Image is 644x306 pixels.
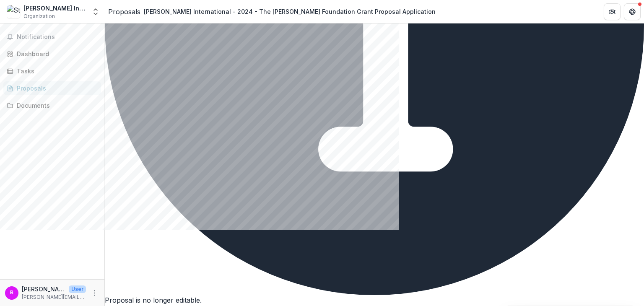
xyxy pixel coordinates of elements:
[7,5,20,18] img: Steiger International
[23,13,55,20] span: Organization
[10,290,13,296] div: brian.stephens@steiger.org
[3,99,101,112] a: Documents
[17,34,98,41] span: Notifications
[17,49,94,58] div: Dashboard
[23,4,86,13] div: [PERSON_NAME] International
[3,30,101,44] button: Notifications
[108,5,439,18] nav: breadcrumb
[604,3,621,20] button: Partners
[108,7,140,17] a: Proposals
[17,101,94,110] div: Documents
[17,84,94,93] div: Proposals
[89,288,99,298] button: More
[105,295,644,305] div: Proposal is no longer editable.
[69,285,86,293] p: User
[22,293,86,301] p: [PERSON_NAME][EMAIL_ADDRESS][PERSON_NAME][PERSON_NAME][DOMAIN_NAME]
[22,285,65,293] p: [PERSON_NAME][EMAIL_ADDRESS][PERSON_NAME][PERSON_NAME][DOMAIN_NAME]
[90,3,101,20] button: Open entity switcher
[144,7,436,16] div: [PERSON_NAME] International - 2024 - The [PERSON_NAME] Foundation Grant Proposal Application
[624,3,641,20] button: Get Help
[3,64,101,78] a: Tasks
[3,81,101,95] a: Proposals
[3,47,101,61] a: Dashboard
[17,67,94,75] div: Tasks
